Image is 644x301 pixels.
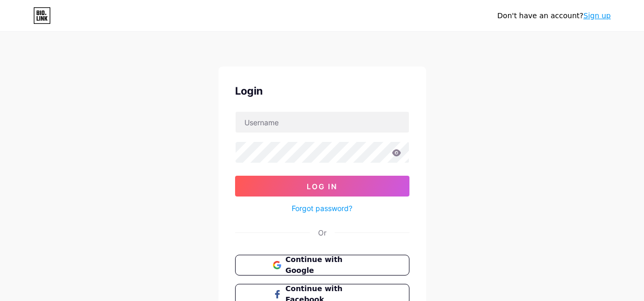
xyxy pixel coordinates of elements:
[292,203,352,214] a: Forgot password?
[235,255,409,276] button: Continue with Google
[285,254,371,276] span: Continue with Google
[307,182,337,191] span: Log In
[236,112,409,133] input: Username
[318,227,326,238] div: Or
[497,10,611,21] div: Don't have an account?
[583,11,611,20] a: Sign up
[235,176,409,197] button: Log In
[235,83,409,99] div: Login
